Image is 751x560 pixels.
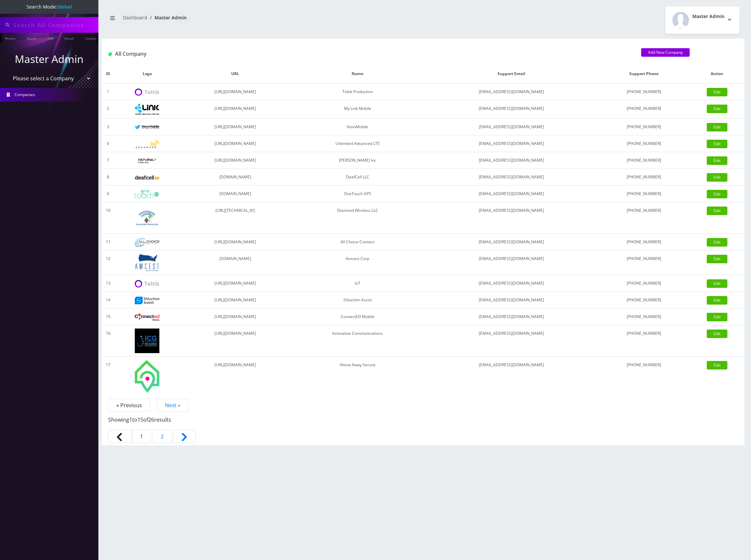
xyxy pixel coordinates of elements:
td: [EMAIL_ADDRESS][DOMAIN_NAME] [425,202,598,234]
td: 10 [102,202,114,234]
td: [URL][DOMAIN_NAME] [180,152,290,169]
a: Edit [707,238,727,247]
a: Edit [707,330,727,338]
a: Dashboard [123,14,147,21]
td: [PHONE_NUMBER] [598,275,690,292]
td: 8 [102,169,114,186]
a: Edit [707,173,727,182]
h2: Master Admin [692,14,724,19]
a: Next &raquo; [173,430,195,443]
p: Showing to of results [108,409,738,424]
th: Action [690,64,744,84]
span: Companies [14,92,35,97]
td: 15 [102,309,114,325]
a: Edit [707,207,727,215]
img: Shluchim Assist [135,297,159,304]
a: Company [82,33,104,43]
td: 14 [102,292,114,309]
td: 6 [102,135,114,152]
td: [DOMAIN_NAME] [180,169,290,186]
td: [URL][DOMAIN_NAME] [180,135,290,152]
td: Amcest Corp [291,250,425,275]
td: [EMAIL_ADDRESS][DOMAIN_NAME] [425,325,598,357]
nav: Pagination Navigation [108,401,738,445]
img: VennMobile [135,125,159,130]
img: Home Away Secure [135,360,159,393]
td: ConnectED Mobile [291,309,425,325]
a: SIM [44,33,57,43]
a: Edit [707,313,727,321]
th: ID [102,64,114,84]
a: Name [23,33,40,43]
img: ConnectED Mobile [135,313,159,321]
a: Edit [707,296,727,305]
td: [DOMAIN_NAME] [180,186,290,202]
td: Shluchim Assist [291,292,425,309]
td: [PERSON_NAME] Inc [291,152,425,169]
td: [URL][DOMAIN_NAME] [180,309,290,325]
td: [EMAIL_ADDRESS][DOMAIN_NAME] [425,234,598,250]
td: [PHONE_NUMBER] [598,202,690,234]
td: [EMAIL_ADDRESS][DOMAIN_NAME] [425,357,598,396]
td: [URL][DOMAIN_NAME] [180,325,290,357]
span: &laquo; Previous [108,430,132,443]
h1: All Company [108,51,631,57]
a: Phone [2,33,19,43]
td: VennMobile [291,119,425,135]
td: Teltik Production [291,84,425,100]
td: All Choice Connect [291,234,425,250]
a: Edit [707,279,727,288]
td: [PHONE_NUMBER] [598,357,690,396]
button: Master Admin [665,7,740,34]
td: [DOMAIN_NAME] [180,250,290,275]
td: 9 [102,186,114,202]
td: [PHONE_NUMBER] [598,152,690,169]
td: Innovative Communications [291,325,425,357]
td: My Link Mobile [291,100,425,119]
img: IoT [135,280,159,288]
a: Add New Company [641,48,690,57]
input: Search All Companies [13,19,97,31]
td: 12 [102,250,114,275]
a: Edit [707,140,727,148]
th: URL [180,64,290,84]
img: Teltik Production [135,89,159,96]
th: Support Email [425,64,598,84]
td: [URL][DOMAIN_NAME] [180,292,290,309]
td: 13 [102,275,114,292]
td: [EMAIL_ADDRESS][DOMAIN_NAME] [425,186,598,202]
td: [EMAIL_ADDRESS][DOMAIN_NAME] [425,309,598,325]
strong: Global [57,4,72,10]
nav: Page navigation example [102,401,744,445]
img: DeafCell LLC [135,175,159,180]
td: [EMAIL_ADDRESS][DOMAIN_NAME] [425,250,598,275]
img: All Company [108,52,112,56]
td: [PHONE_NUMBER] [598,325,690,357]
td: [URL][DOMAIN_NAME] [180,357,290,396]
td: [EMAIL_ADDRESS][DOMAIN_NAME] [425,275,598,292]
td: 2 [102,100,114,119]
td: DeafCell LLC [291,169,425,186]
img: Rexing Inc [135,158,159,164]
td: 1 [102,84,114,100]
a: Edit [707,190,727,198]
span: 26 [148,416,154,423]
a: Edit [707,361,727,370]
img: All Choice Connect [135,238,159,247]
a: Edit [707,105,727,113]
th: Name [291,64,425,84]
td: [PHONE_NUMBER] [598,100,690,119]
td: [PHONE_NUMBER] [598,250,690,275]
td: [URL][DOMAIN_NAME] [180,119,290,135]
td: [URL][DOMAIN_NAME] [180,275,290,292]
td: IoT [291,275,425,292]
td: Unlimited Advanced LTE [291,135,425,152]
th: Support Phone [598,64,690,84]
td: 11 [102,234,114,250]
a: Go to page 2 [152,430,172,443]
span: 1 [132,430,151,443]
td: [PHONE_NUMBER] [598,169,690,186]
a: Email [61,33,77,43]
td: [PHONE_NUMBER] [598,292,690,309]
span: « Previous [108,399,150,412]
